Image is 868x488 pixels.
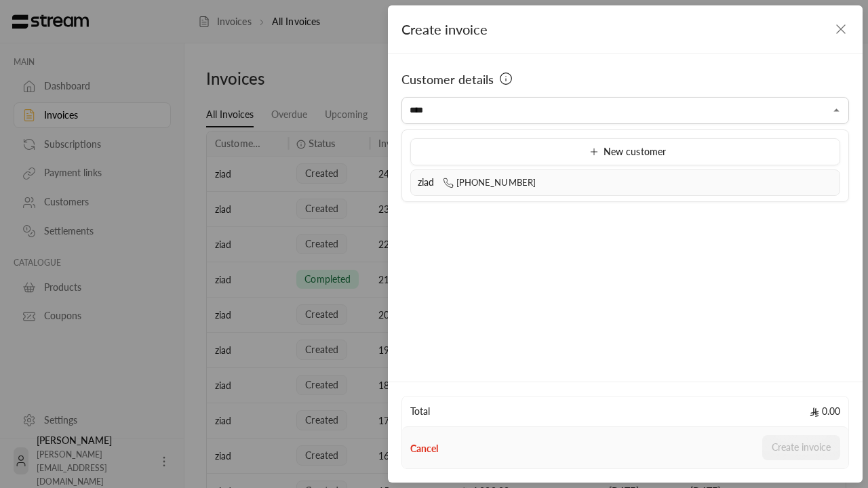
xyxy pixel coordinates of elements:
span: [PHONE_NUMBER] [443,177,536,188]
span: New customer [585,146,666,157]
span: Customer details [401,70,494,89]
button: Cancel [410,442,438,455]
span: Total [410,405,430,418]
span: Create invoice [401,21,488,37]
button: Close [829,102,845,119]
span: 0.00 [810,405,840,418]
span: ziad [418,176,435,188]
